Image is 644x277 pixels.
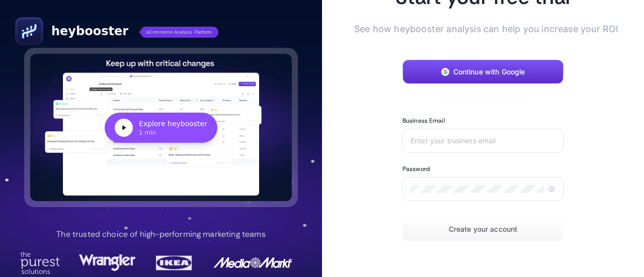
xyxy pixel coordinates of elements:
[354,22,596,36] span: See how heybooster analysis can help you increase your ROI
[403,60,563,84] button: Continue with Google
[213,252,293,274] img: MediaMarkt
[403,217,563,241] button: Create your account
[403,117,445,125] label: Business Email
[139,129,207,137] div: 1 min
[449,225,518,233] span: Create your account
[411,137,555,145] input: Enter your business email
[51,23,128,39] span: heybooster
[139,119,207,129] div: Explore heybooster
[15,17,218,45] a: heyboostereCommerce Analysis Platform
[453,68,525,76] span: Continue with Google
[56,228,265,240] p: The trusted choice of high-performing marketing teams
[403,165,430,173] label: Password
[20,252,60,274] img: Purest
[140,27,218,38] span: eCommerce Analysis Platform
[154,252,194,274] img: Ikea
[30,54,292,201] button: Explore heybooster1 min
[79,252,135,274] img: Wrangler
